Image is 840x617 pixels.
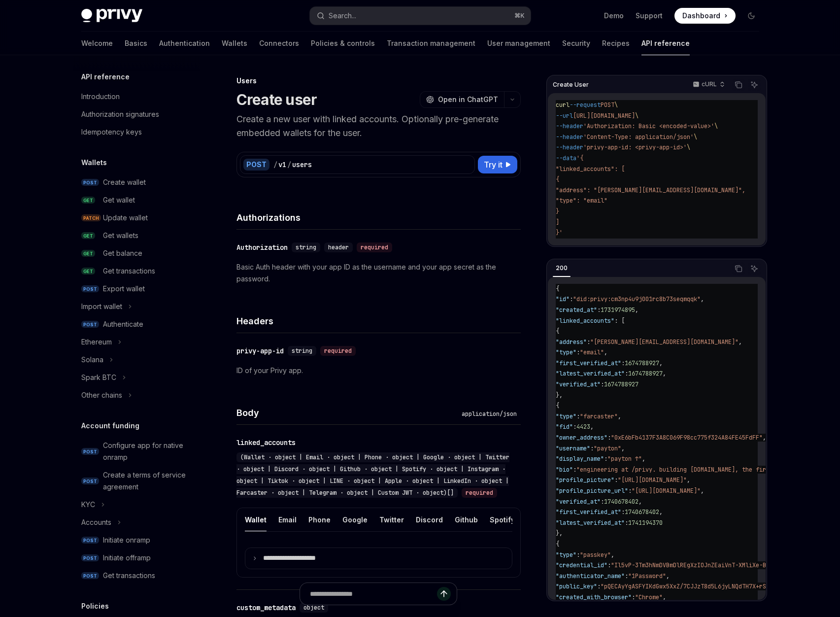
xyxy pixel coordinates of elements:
span: { [556,175,559,183]
p: cURL [702,80,717,88]
span: 1741194370 [628,519,663,527]
div: Get wallets [103,230,138,241]
span: "owner_address" [556,434,607,442]
a: POSTAuthenticate [73,315,200,333]
span: 'Content-Type: application/json' [583,133,694,141]
span: "type" [556,412,576,420]
span: , [663,593,666,601]
span: "address": "[PERSON_NAME][EMAIL_ADDRESS][DOMAIN_NAME]", [556,186,745,194]
span: header [328,243,349,251]
span: string [296,243,316,251]
div: Idempotency keys [81,126,142,138]
span: \ [694,133,697,141]
div: Create wallet [103,176,146,188]
span: : [607,434,611,442]
span: , [701,295,704,303]
a: Basics [125,32,147,55]
span: GET [81,232,95,240]
div: POST [243,159,269,171]
div: v1 [278,160,286,170]
a: Recipes [602,32,630,55]
button: Accounts [73,514,200,531]
a: Support [636,11,663,21]
a: Welcome [81,32,113,55]
button: Google [342,508,368,531]
span: "first_verified_at" [556,508,621,516]
span: 'Authorization: Basic <encoded-value>' [583,122,714,130]
span: POST [81,179,99,186]
span: : [621,508,625,516]
span: 1731974895 [601,306,635,314]
span: "latest_verified_at" [556,370,625,377]
button: Ethereum [73,333,200,351]
div: Search... [329,10,356,22]
button: Solana [73,351,200,369]
span: : [614,476,618,484]
span: \ [714,122,718,130]
span: "created_with_browser" [556,593,632,601]
span: --header [556,143,583,151]
span: { [556,327,559,335]
button: Open in ChatGPT [420,91,504,108]
div: 200 [553,262,571,274]
span: "verified_at" [556,498,601,506]
span: 1740678402 [604,498,638,506]
span: --request [570,101,601,109]
a: POSTConfigure app for native onramp [73,437,200,466]
span: "0xE6bFb4137F3A8C069F98cc775f324A84FE45FdFF" [611,434,763,442]
span: }, [556,529,563,537]
span: "1Password" [628,572,666,580]
div: Solana [81,354,103,366]
span: [URL][DOMAIN_NAME] [573,112,635,120]
span: \ [614,101,618,109]
span: 1674788927 [604,380,638,388]
span: 4423 [576,423,590,431]
button: Discord [416,508,443,531]
span: : [632,593,635,601]
h1: Create user [236,91,317,108]
span: }' [556,229,563,237]
span: : [625,519,628,527]
span: , [666,572,670,580]
div: Ethereum [81,336,112,348]
a: POSTInitiate onramp [73,531,200,549]
span: "display_name" [556,455,604,463]
a: GETGet wallets [73,227,200,244]
span: Open in ChatGPT [438,95,498,104]
span: "credential_id" [556,561,607,569]
div: required [462,488,497,498]
span: : [625,370,628,377]
span: curl [556,101,570,109]
div: Authorization signatures [81,108,159,120]
span: "did:privy:cm3np4u9j001rc8b73seqmqqk" [573,295,701,303]
a: Demo [604,11,624,21]
span: "verified_at" [556,380,601,388]
a: POSTExport wallet [73,280,200,298]
span: , [663,370,666,377]
span: , [659,359,663,367]
span: GET [81,197,95,204]
h5: Policies [81,600,109,612]
button: Wallet [245,508,267,531]
span: : [601,380,604,388]
span: } [556,207,559,215]
span: "[URL][DOMAIN_NAME]" [618,476,687,484]
span: "fid" [556,423,573,431]
a: User management [487,32,550,55]
button: Toggle dark mode [743,8,759,24]
div: Authenticate [103,318,143,330]
span: POST [81,478,99,485]
span: , [687,476,690,484]
span: 'privy-app-id: <privy-app-id>' [583,143,687,151]
span: : [576,348,580,356]
button: Import wallet [73,298,200,315]
p: Create a new user with linked accounts. Optionally pre-generate embedded wallets for the user. [236,112,521,140]
span: }, [556,391,563,399]
h4: Headers [236,314,521,328]
span: , [701,487,704,495]
h5: Wallets [81,157,107,169]
span: : [601,498,604,506]
span: "passkey" [580,551,611,559]
button: Send message [437,587,451,601]
div: Introduction [81,91,120,103]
